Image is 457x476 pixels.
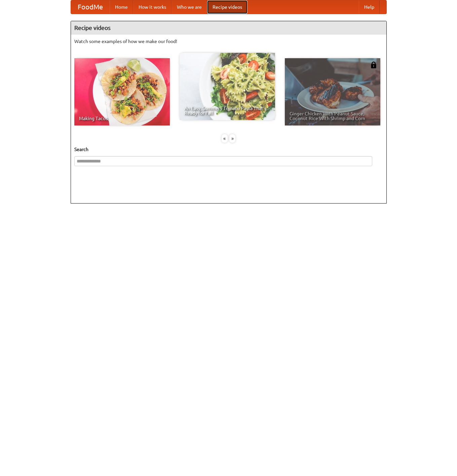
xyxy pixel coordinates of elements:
div: « [222,134,228,143]
a: Home [110,0,133,14]
div: » [229,134,235,143]
a: Recipe videos [207,0,247,14]
a: How it works [133,0,172,14]
a: FoodMe [71,0,110,14]
h4: Recipe videos [71,21,386,35]
p: Watch some examples of how we make our food! [74,38,383,45]
span: An Easy, Summery Tomato Pasta That's Ready for Fall [184,106,270,115]
span: Making Tacos [79,116,165,121]
a: Who we are [172,0,207,14]
a: Help [359,0,380,14]
img: 483408.png [370,62,377,68]
a: Making Tacos [74,58,170,125]
a: An Easy, Summery Tomato Pasta That's Ready for Fall [180,53,275,120]
h5: Search [74,146,383,153]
